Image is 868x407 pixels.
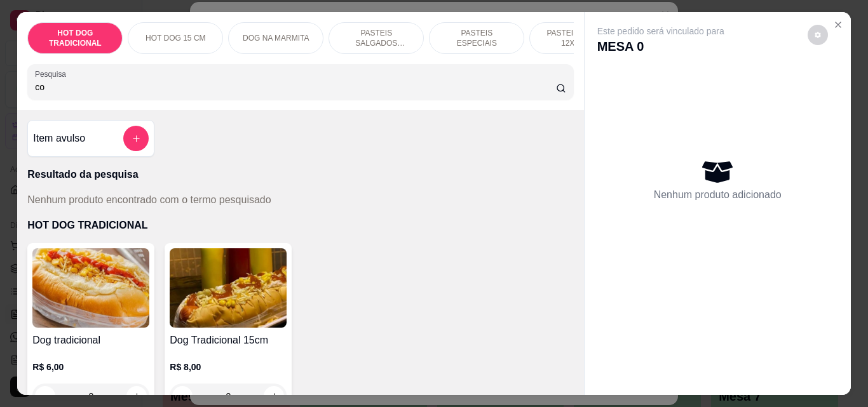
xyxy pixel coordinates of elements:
button: decrease-product-quantity [172,386,193,406]
p: DOG NA MARMITA [243,33,309,43]
p: HOT DOG TRADICIONAL [27,218,573,233]
label: Pesquisa [35,69,71,79]
p: MESA 0 [597,37,724,55]
button: Close [828,15,848,35]
p: HOT DOG 15 CM [146,33,205,43]
h4: Item avulso [33,131,85,146]
input: Pesquisa [35,81,556,93]
p: Nenhum produto adicionado [654,187,782,203]
button: decrease-product-quantity [808,25,828,45]
p: Resultado da pesquisa [27,167,573,182]
h4: Dog Tradicional 15cm [170,333,287,348]
img: product-image [170,248,287,328]
p: Este pedido será vinculado para [597,25,724,37]
p: HOT DOG TRADICIONAL [38,28,112,48]
button: increase-product-quantity [126,386,147,406]
img: product-image [32,248,149,328]
p: PASTEIS ESPECIAIS [440,28,513,48]
p: PASTEIS DOCES 12X20cm [540,28,614,48]
button: increase-product-quantity [264,386,284,406]
button: decrease-product-quantity [35,386,55,406]
p: PASTEIS SALGADOS 12X20cm [339,28,413,48]
p: R$ 8,00 [170,361,287,373]
h4: Dog tradicional [32,333,149,348]
button: add-separate-item [123,126,149,151]
p: Nenhum produto encontrado com o termo pesquisado [27,192,271,208]
p: R$ 6,00 [32,361,149,373]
